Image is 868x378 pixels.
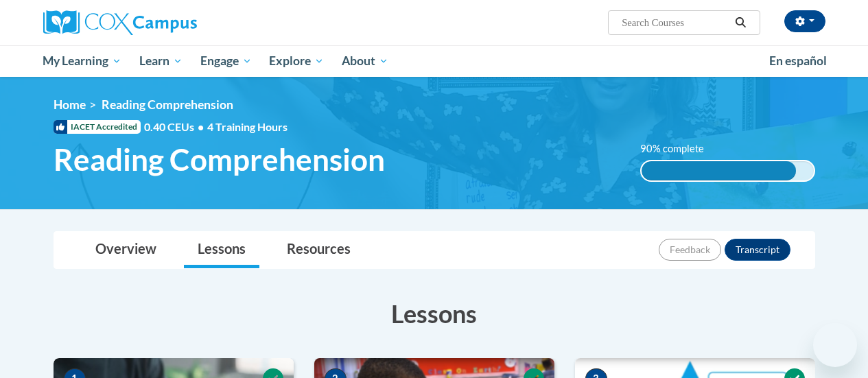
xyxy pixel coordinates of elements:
[260,45,333,77] a: Explore
[642,161,797,180] div: 90% complete
[620,14,730,31] input: Search Courses
[43,10,197,35] img: Cox Campus
[342,53,388,69] span: About
[54,141,385,178] span: Reading Comprehension
[273,232,364,268] a: Resources
[102,97,233,112] span: Reading Comprehension
[34,45,131,77] a: My Learning
[54,120,141,134] span: IACET Accredited
[659,239,721,261] button: Feedback
[54,296,815,331] h3: Lessons
[33,45,836,77] div: Main menu
[139,53,183,69] span: Learn
[191,45,261,77] a: Engage
[43,10,290,35] a: Cox Campus
[640,141,719,156] label: 90% complete
[207,120,288,133] span: 4 Training Hours
[184,232,259,268] a: Lessons
[333,45,397,77] a: About
[760,47,836,75] a: En español
[725,239,790,261] button: Transcript
[43,53,121,69] span: My Learning
[54,97,86,112] a: Home
[200,53,252,69] span: Engage
[144,119,207,134] span: 0.40 CEUs
[813,323,857,367] iframe: Button to launch messaging window
[784,10,825,32] button: Account Settings
[130,45,191,77] a: Learn
[730,14,751,31] button: Search
[82,232,170,268] a: Overview
[198,120,204,133] span: •
[769,54,827,68] span: En español
[269,53,324,69] span: Explore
